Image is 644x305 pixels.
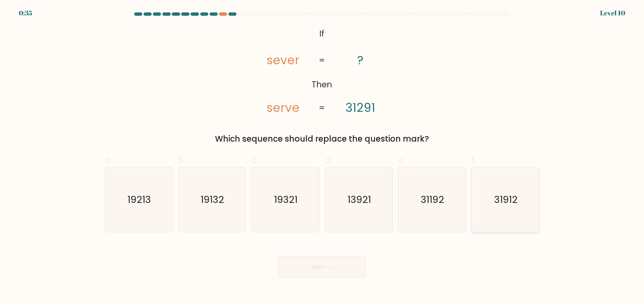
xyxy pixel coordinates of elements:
div: Which sequence should replace the question mark? [109,133,535,145]
tspan: = [319,55,325,66]
text: 19132 [201,193,224,206]
text: 31192 [421,193,444,206]
svg: @import url('[URL][DOMAIN_NAME]); [248,25,396,117]
div: Level 10 [600,8,625,18]
text: 19321 [274,193,298,206]
tspan: sever [267,52,300,69]
text: 19213 [127,193,151,206]
span: f. [471,153,476,166]
tspan: = [319,102,325,114]
span: d. [325,153,333,166]
span: c. [251,153,259,166]
tspan: If [320,28,325,40]
button: Next [278,256,366,278]
text: 13921 [347,193,371,206]
span: b. [178,153,186,166]
tspan: Then [312,79,332,91]
tspan: 31291 [346,99,376,116]
span: a. [105,153,113,166]
tspan: serve [267,99,300,116]
span: e. [398,153,406,166]
text: 31912 [494,193,518,206]
div: 0:35 [19,8,32,18]
tspan: ? [358,52,364,69]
